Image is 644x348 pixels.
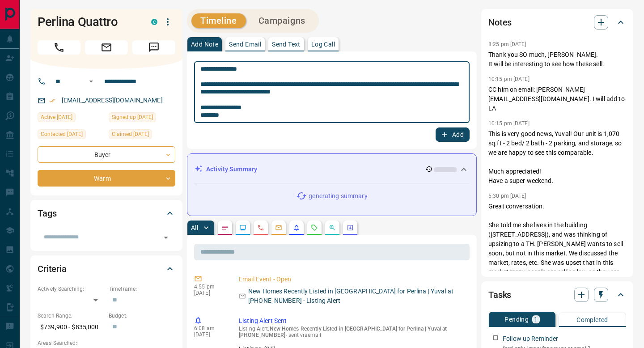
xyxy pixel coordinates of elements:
[248,287,466,306] p: New Homes Recently Listed in [GEOGRAPHIC_DATA] for Perlina | Yuval at [PHONE_NUMBER] - Listing Alert
[488,193,526,199] p: 5:30 pm [DATE]
[194,290,225,296] p: [DATE]
[38,258,175,280] div: Criteria
[38,206,56,221] h2: Tags
[436,127,470,142] button: Add
[311,41,335,47] p: Log Call
[109,112,175,125] div: Mon Jul 28 2025
[38,129,104,142] div: Mon Jul 28 2025
[109,312,175,320] p: Budget:
[229,41,261,47] p: Send Email
[239,316,466,326] p: Listing Alert Sent
[488,120,530,127] p: 10:15 pm [DATE]
[49,98,55,104] svg: Email Verified
[41,130,83,139] span: Contacted [DATE]
[38,170,175,187] div: Warm
[534,316,538,323] p: 1
[112,130,149,139] span: Claimed [DATE]
[347,224,354,231] svg: Agent Actions
[38,146,175,163] div: Buyer
[191,225,198,231] p: All
[132,40,175,55] span: Message
[275,224,282,231] svg: Emails
[272,41,301,47] p: Send Text
[488,76,530,82] p: 10:15 pm [DATE]
[488,50,626,69] p: Thank you SO much, [PERSON_NAME]. It will be interesting to see how these sell.
[576,317,608,323] p: Completed
[38,112,104,125] div: Sun Aug 10 2025
[194,325,225,331] p: 6:08 am
[160,231,172,244] button: Open
[488,129,626,186] p: This is very good news, Yuval! Our unit is 1,070 sq.ft - 2 bed/ 2 bath - 2 parking, and storage, ...
[250,13,314,28] button: Campaigns
[109,129,175,142] div: Mon Jul 28 2025
[309,191,367,201] p: generating summary
[38,203,175,224] div: Tags
[329,224,336,231] svg: Opportunities
[194,331,225,338] p: [DATE]
[38,15,138,29] h1: Perlina Quattro
[38,312,104,320] p: Search Range:
[488,41,526,47] p: 8:25 pm [DATE]
[38,339,175,347] p: Areas Searched:
[239,224,246,231] svg: Lead Browsing Activity
[504,316,529,323] p: Pending
[239,275,466,284] p: Email Event - Open
[41,113,72,122] span: Active [DATE]
[239,326,447,338] span: New Homes Recently Listed in [GEOGRAPHIC_DATA] for Perlina | Yuval at [PHONE_NUMBER]
[503,334,558,344] p: Follow up Reminder
[488,284,626,306] div: Tasks
[86,76,97,87] button: Open
[206,165,257,174] p: Activity Summary
[488,85,626,113] p: CC him on email: [PERSON_NAME][EMAIL_ADDRESS][DOMAIN_NAME]. I will add to LA
[488,288,511,302] h2: Tasks
[38,320,104,335] p: $739,900 - $835,000
[109,285,175,293] p: Timeframe:
[38,40,80,55] span: Call
[311,224,318,231] svg: Requests
[221,224,229,231] svg: Notes
[38,262,67,276] h2: Criteria
[112,113,153,122] span: Signed up [DATE]
[488,15,512,30] h2: Notes
[62,97,163,104] a: [EMAIL_ADDRESS][DOMAIN_NAME]
[293,224,300,231] svg: Listing Alerts
[488,12,626,33] div: Notes
[194,284,225,290] p: 4:55 pm
[38,285,104,293] p: Actively Searching:
[151,19,157,25] div: condos.ca
[85,40,128,55] span: Email
[191,13,246,28] button: Timeline
[239,326,466,338] p: Listing Alert : - sent via email
[257,224,264,231] svg: Calls
[191,41,218,47] p: Add Note
[195,161,469,178] div: Activity Summary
